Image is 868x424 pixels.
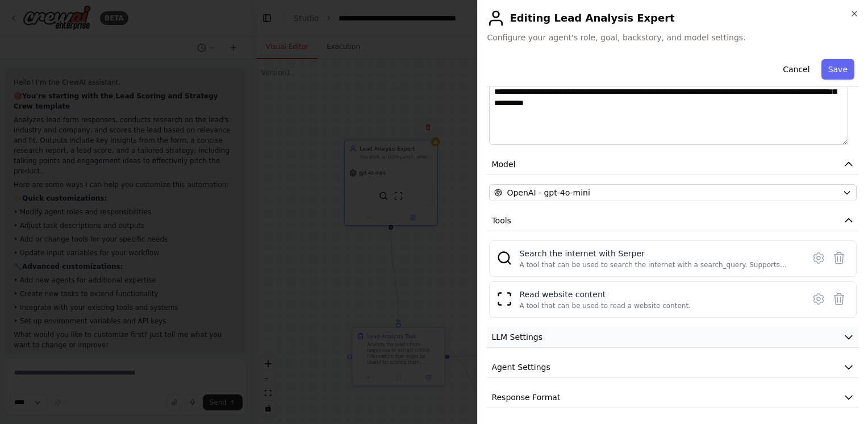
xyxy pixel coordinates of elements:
button: Response Format [487,387,859,408]
button: Configure tool [808,289,829,309]
button: Agent Settings [487,357,859,378]
button: Delete tool [829,289,849,309]
div: A tool that can be used to read a website content. [519,301,691,310]
button: Configure tool [808,248,829,268]
button: LLM Settings [487,327,859,348]
img: SerperDevTool [496,250,512,266]
span: Configure your agent's role, goal, backstory, and model settings. [487,32,859,43]
span: Agent Settings [491,361,550,373]
span: Model [491,159,515,170]
div: Search the internet with Serper [519,248,797,259]
button: OpenAI - gpt-4o-mini [489,184,857,201]
button: Model [487,154,859,175]
button: Cancel [776,59,816,80]
div: A tool that can be used to search the internet with a search_query. Supports different search typ... [519,260,797,269]
span: LLM Settings [491,331,542,343]
div: Read website content [519,289,691,300]
button: Delete tool [829,248,849,268]
span: Response Format [491,392,560,403]
button: Tools [487,210,859,231]
h2: Editing Lead Analysis Expert [487,9,859,27]
img: ScrapeWebsiteTool [496,291,512,307]
button: Save [821,59,854,80]
span: Tools [491,215,511,226]
span: OpenAI - gpt-4o-mini [507,187,590,198]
